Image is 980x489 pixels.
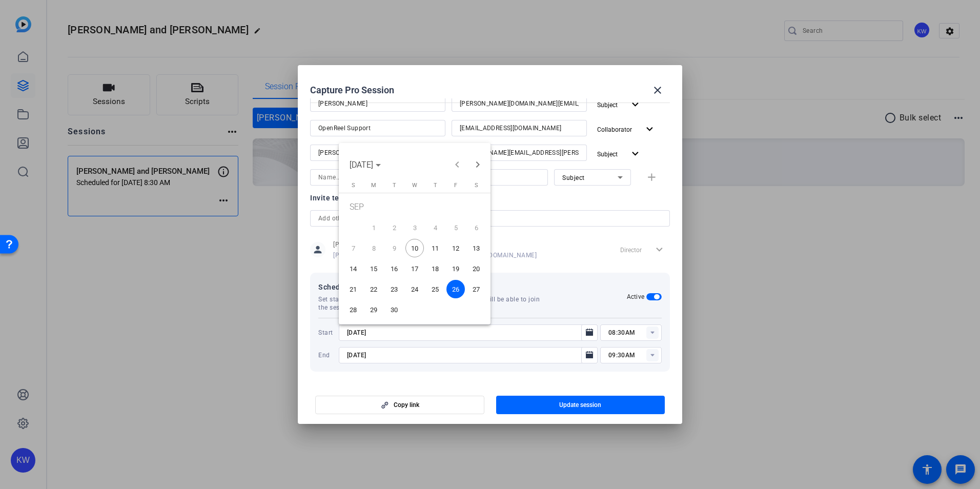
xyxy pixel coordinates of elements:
span: 23 [385,280,403,298]
button: September 11, 2025 [425,238,445,258]
button: September 8, 2025 [363,238,384,258]
span: 24 [405,280,424,298]
button: September 30, 2025 [384,299,404,320]
span: M [371,182,376,189]
button: September 9, 2025 [384,238,404,258]
button: September 13, 2025 [466,238,486,258]
button: September 1, 2025 [363,217,384,238]
span: W [412,182,417,189]
span: 19 [446,259,465,278]
button: September 10, 2025 [404,238,425,258]
span: 14 [344,259,362,278]
button: September 21, 2025 [343,279,363,299]
span: 21 [344,280,362,298]
span: 25 [426,280,444,298]
span: 28 [344,300,362,319]
span: 20 [467,259,485,278]
span: 22 [364,280,383,298]
button: September 29, 2025 [363,299,384,320]
span: 13 [467,239,485,257]
span: 4 [426,218,444,237]
span: 30 [385,300,403,319]
button: September 6, 2025 [466,217,486,238]
button: September 28, 2025 [343,299,363,320]
button: September 26, 2025 [445,279,466,299]
span: 9 [385,239,403,257]
button: September 18, 2025 [425,258,445,279]
span: T [434,182,437,189]
span: 10 [405,239,424,257]
span: 15 [364,259,383,278]
span: 7 [344,239,362,257]
button: September 4, 2025 [425,217,445,238]
span: 11 [426,239,444,257]
span: 16 [385,259,403,278]
button: September 16, 2025 [384,258,404,279]
span: 29 [364,300,383,319]
button: September 27, 2025 [466,279,486,299]
span: 27 [467,280,485,298]
span: 3 [405,218,424,237]
span: 18 [426,259,444,278]
span: F [454,182,457,189]
button: Next month [467,154,488,175]
button: September 17, 2025 [404,258,425,279]
button: September 3, 2025 [404,217,425,238]
td: SEP [343,197,486,217]
span: 5 [446,218,465,237]
span: 6 [467,218,485,237]
span: T [393,182,396,189]
button: September 25, 2025 [425,279,445,299]
button: September 14, 2025 [343,258,363,279]
span: 26 [446,280,465,298]
span: 1 [364,218,383,237]
span: S [475,182,478,189]
span: 12 [446,239,465,257]
button: September 19, 2025 [445,258,466,279]
button: September 22, 2025 [363,279,384,299]
button: September 15, 2025 [363,258,384,279]
span: S [352,182,355,189]
button: September 7, 2025 [343,238,363,258]
button: Choose month and year [345,155,385,174]
button: September 12, 2025 [445,238,466,258]
span: [DATE] [350,160,373,170]
button: September 23, 2025 [384,279,404,299]
button: September 24, 2025 [404,279,425,299]
span: 8 [364,239,383,257]
button: September 20, 2025 [466,258,486,279]
span: 2 [385,218,403,237]
span: 17 [405,259,424,278]
button: September 5, 2025 [445,217,466,238]
button: September 2, 2025 [384,217,404,238]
